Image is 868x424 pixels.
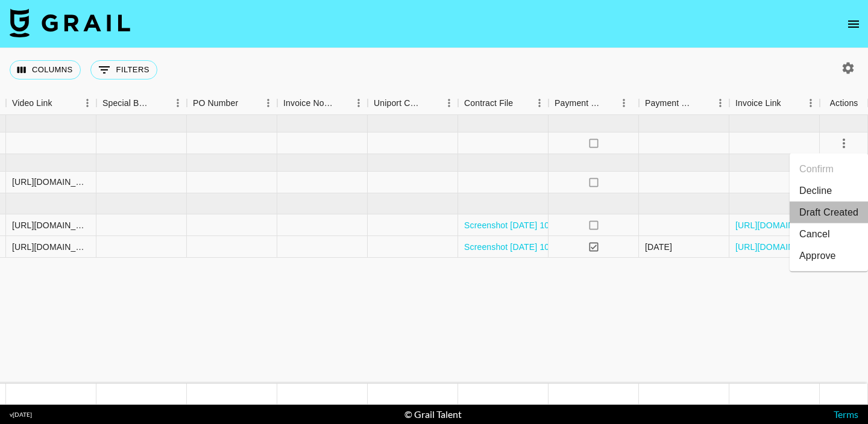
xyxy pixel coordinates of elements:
img: Grail Talent [10,8,130,37]
button: Menu [169,94,187,112]
button: Sort [513,95,530,111]
button: Menu [440,94,458,112]
div: Special Booking Type [96,92,187,115]
div: © Grail Talent [404,408,462,420]
li: Draft Created [790,202,868,223]
div: Actions [830,92,858,115]
div: PO Number [187,92,277,115]
div: Payment Sent Date [639,92,729,115]
div: https://www.youtube.com/watch?v=9t1ngDi8WFc [12,219,90,231]
div: Invoice Notes [283,92,333,115]
button: Menu [259,94,277,112]
button: Menu [78,94,96,112]
div: Approve [799,249,836,263]
a: [URL][DOMAIN_NAME] [735,219,826,231]
div: v [DATE] [10,411,32,419]
div: Actions [820,92,868,115]
div: Invoice Link [729,92,820,115]
button: Sort [602,95,618,111]
div: Payment Sent [555,92,602,115]
button: Menu [350,94,368,112]
a: Screenshot [DATE] 10.25.43.png [464,241,590,253]
div: https://www.instagram.com/p/DK2Hqweqjzk/ [12,241,90,253]
a: Terms [834,408,858,420]
a: Screenshot [DATE] 10.22.31.png [464,219,590,231]
div: Video Link [12,92,52,115]
div: Payment Sent Date [645,92,694,115]
button: Sort [52,95,69,111]
div: Contract File [464,92,513,115]
button: Sort [152,95,169,111]
div: Contract File [458,92,549,115]
button: Menu [615,94,633,112]
a: [URL][DOMAIN_NAME] [735,241,826,253]
button: Menu [530,94,549,112]
div: Special Booking Type [102,92,152,115]
div: Uniport Contact Email [368,92,458,115]
button: Menu [711,94,729,112]
li: Cancel [790,223,868,245]
div: Payment Sent [549,92,639,115]
button: Sort [781,95,798,111]
button: Select columns [10,60,81,79]
div: Video Link [6,92,96,115]
button: Menu [802,94,820,112]
button: select merge strategy [834,133,854,154]
div: Invoice Notes [277,92,368,115]
button: open drawer [841,12,866,36]
button: Sort [238,95,255,111]
li: Decline [790,180,868,202]
button: Show filters [90,60,157,79]
div: Invoice Link [735,92,781,115]
div: PO Number [193,92,238,115]
div: 06/07/2025 [645,241,672,253]
button: Sort [423,95,440,111]
div: https://www.tiktok.com/@byalicewilliams/video/7532889879299001622?_t=ZN-8ySiMV7msB4&_r=1 [12,176,90,188]
button: Sort [333,95,350,111]
div: Uniport Contact Email [374,92,423,115]
button: Sort [694,95,711,111]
